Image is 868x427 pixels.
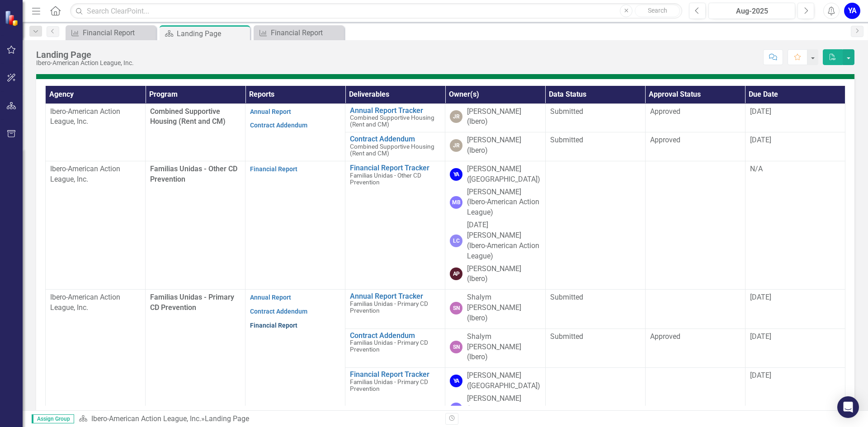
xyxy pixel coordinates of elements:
[250,294,291,301] a: Annual Report
[750,293,771,301] span: [DATE]
[545,132,645,161] td: Double-Click to Edit
[650,136,680,144] span: Approved
[345,328,445,368] td: Double-Click to Edit Right Click for Context Menu
[350,135,440,143] a: Contract Addendum
[844,3,860,19] button: YA
[36,60,134,66] div: Ibero-American Action League, Inc.
[36,50,134,60] div: Landing Page
[467,264,540,285] div: [PERSON_NAME] (Ibero)
[750,107,771,116] span: [DATE]
[837,396,859,418] div: Open Intercom Messenger
[467,394,540,425] div: [PERSON_NAME] (Ibero-American Action League)
[450,302,462,314] div: SN
[550,107,583,116] span: Submitted
[350,371,440,379] a: Financial Report Tracker
[345,161,445,289] td: Double-Click to Edit Right Click for Context Menu
[91,414,201,423] a: Ibero-American Action League, Inc.
[150,293,234,312] span: Familias Unidas - Primary CD Prevention
[467,371,540,391] div: [PERSON_NAME] ([GEOGRAPHIC_DATA])
[4,9,21,27] img: ClearPoint Strategy
[467,107,540,127] div: [PERSON_NAME] (Ibero)
[350,114,434,128] span: Combined Supportive Housing (Rent and CM)
[545,290,645,329] td: Double-Click to Edit
[177,28,248,39] div: Landing Page
[750,136,771,144] span: [DATE]
[650,332,680,341] span: Approved
[545,103,645,132] td: Double-Click to Edit
[150,164,237,183] span: Familias Unidas - Other CD Prevention
[70,3,682,19] input: Search ClearPoint...
[450,196,462,209] div: MB
[250,322,297,329] a: Financial Report
[545,328,645,368] td: Double-Click to Edit
[450,139,462,152] div: JR
[250,122,307,129] a: Contract Addendum
[450,168,462,181] div: YA
[450,267,462,280] div: AP
[750,371,771,380] span: [DATE]
[50,107,141,127] p: Ibero-American Action League, Inc.
[32,414,74,423] span: Assign Group
[467,220,540,261] div: [DATE][PERSON_NAME] (Ibero-American Action League)
[50,164,141,185] p: Ibero-American Action League, Inc.
[708,3,795,19] button: Aug-2025
[467,135,540,156] div: [PERSON_NAME] (Ibero)
[450,235,462,247] div: LC
[350,143,434,157] span: Combined Supportive Housing (Rent and CM)
[256,27,342,38] a: Financial Report
[650,107,680,116] span: Approved
[345,132,445,161] td: Double-Click to Edit Right Click for Context Menu
[645,103,745,132] td: Double-Click to Edit
[635,5,680,17] button: Search
[350,164,440,172] a: Financial Report Tracker
[350,172,421,186] span: Familias Unidas - Other CD Prevention
[450,403,462,415] div: MB
[250,165,297,173] a: Financial Report
[350,107,440,115] a: Annual Report Tracker
[450,341,462,353] div: SN
[550,332,583,341] span: Submitted
[50,292,141,313] p: Ibero-American Action League, Inc.
[68,27,154,38] a: Financial Report
[350,378,428,392] span: Familias Unidas - Primary CD Prevention
[345,103,445,132] td: Double-Click to Edit Right Click for Context Menu
[350,292,440,300] a: Annual Report Tracker
[645,328,745,368] td: Double-Click to Edit
[271,27,342,38] div: Financial Report
[645,161,745,289] td: Double-Click to Edit
[467,292,540,324] div: Shalym [PERSON_NAME] (Ibero)
[550,136,583,144] span: Submitted
[250,108,291,115] a: Annual Report
[350,339,428,353] span: Familias Unidas - Primary CD Prevention
[350,300,428,314] span: Familias Unidas - Primary CD Prevention
[545,161,645,289] td: Double-Click to Edit
[79,414,439,424] div: »
[550,293,583,301] span: Submitted
[467,332,540,363] div: Shalym [PERSON_NAME] (Ibero)
[645,290,745,329] td: Double-Click to Edit
[205,414,249,423] div: Landing Page
[750,164,840,174] div: N/A
[712,6,792,17] div: Aug-2025
[345,290,445,329] td: Double-Click to Edit Right Click for Context Menu
[467,164,540,185] div: [PERSON_NAME] ([GEOGRAPHIC_DATA])
[83,27,154,38] div: Financial Report
[250,308,307,315] a: Contract Addendum
[648,7,667,14] span: Search
[350,332,440,340] a: Contract Addendum
[645,132,745,161] td: Double-Click to Edit
[467,187,540,218] div: [PERSON_NAME] (Ibero-American Action League)
[750,332,771,341] span: [DATE]
[150,107,226,126] span: Combined Supportive Housing (Rent and CM)
[450,110,462,123] div: JR
[450,375,462,387] div: YA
